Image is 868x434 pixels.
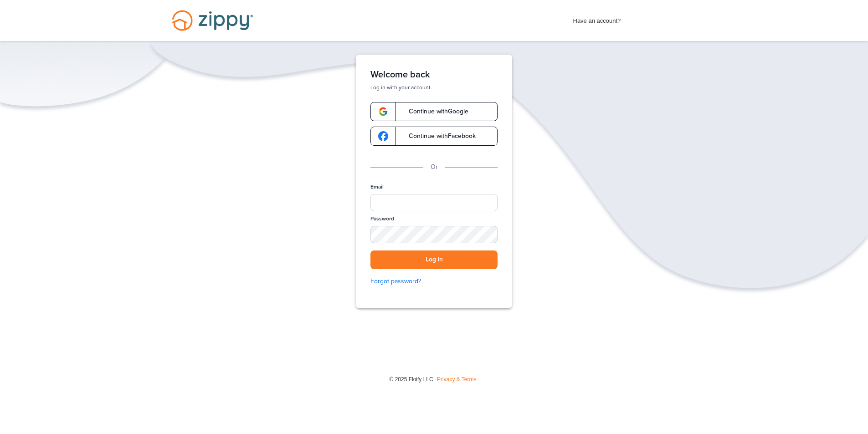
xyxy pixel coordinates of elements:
[389,376,433,383] span: © 2025 Floify LLC
[370,127,498,146] a: google-logoContinue withFacebook
[370,84,498,91] p: Log in with your account.
[370,183,384,191] label: Email
[573,11,621,26] span: Have an account?
[370,194,498,211] input: Email
[370,102,498,121] a: google-logoContinue withGoogle
[370,250,498,269] button: Log in
[400,133,476,139] span: Continue with Facebook
[370,215,394,223] label: Password
[437,376,476,383] a: Privacy & Terms
[431,162,438,172] p: Or
[370,276,498,286] a: Forgot password?
[370,226,498,243] input: Password
[378,131,388,141] img: google-logo
[370,69,498,80] h1: Welcome back
[400,108,468,115] span: Continue with Google
[378,107,388,117] img: google-logo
